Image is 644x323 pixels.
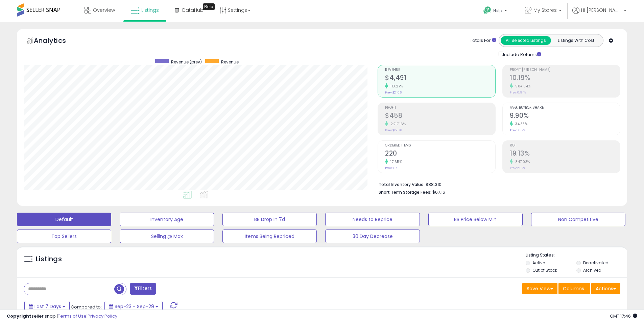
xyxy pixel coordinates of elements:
[93,7,115,14] span: Overview
[610,313,637,319] span: 2025-10-7 17:46 GMT
[510,106,620,110] span: Avg. Buybox Share
[510,128,525,132] small: Prev: 7.37%
[34,303,61,310] span: Last 7 Days
[171,59,202,65] span: Revenue (prev)
[432,189,445,195] span: $67.16
[388,159,402,164] small: 17.65%
[325,213,420,226] button: Needs to Reprice
[120,230,214,243] button: Selling @ Max
[513,84,531,89] small: 984.04%
[130,283,156,295] button: Filters
[478,1,514,22] a: Help
[203,3,215,10] div: Tooltip anchor
[120,213,214,226] button: Inventory Age
[583,260,609,266] label: Deactivated
[533,7,557,14] span: My Stores
[532,267,557,273] label: Out of Stock
[522,283,557,294] button: Save View
[182,7,204,14] span: DataHub
[325,230,420,243] button: 30 Day Decrease
[558,283,590,294] button: Columns
[58,313,87,319] a: Terms of Use
[385,74,495,83] h2: $4,491
[71,304,102,310] span: Compared to:
[385,106,495,110] span: Profit
[510,68,620,72] span: Profit [PERSON_NAME]
[379,180,615,188] li: $88,310
[388,84,403,89] small: 113.27%
[501,36,551,45] button: All Selected Listings
[34,36,79,47] h5: Analytics
[581,7,622,14] span: Hi [PERSON_NAME]
[513,122,527,127] small: 34.33%
[531,213,625,226] button: Non Competitive
[510,112,620,121] h2: 9.90%
[385,128,402,132] small: Prev: $19.76
[428,213,523,226] button: BB Price Below Min
[510,144,620,147] span: ROI
[572,7,626,22] a: Hi [PERSON_NAME]
[510,74,620,83] h2: 10.19%
[385,112,495,121] h2: $458
[563,285,584,292] span: Columns
[483,6,492,15] i: Get Help
[494,50,549,58] div: Include Returns
[385,90,402,95] small: Prev: $2,106
[379,189,431,195] b: Short Term Storage Fees:
[104,301,163,312] button: Sep-23 - Sep-29
[222,213,317,226] button: BB Drop in 7d
[388,122,406,127] small: 2217.16%
[385,68,495,72] span: Revenue
[88,313,117,319] a: Privacy Policy
[513,159,530,164] small: 847.03%
[141,7,159,14] span: Listings
[221,59,239,65] span: Revenue
[493,8,502,14] span: Help
[591,283,620,294] button: Actions
[551,36,601,45] button: Listings With Cost
[17,230,111,243] button: Top Sellers
[532,260,545,266] label: Active
[510,150,620,159] h2: 19.13%
[36,254,62,264] h5: Listings
[583,267,601,273] label: Archived
[222,230,317,243] button: Items Being Repriced
[24,301,70,312] button: Last 7 Days
[17,213,111,226] button: Default
[115,303,154,310] span: Sep-23 - Sep-29
[510,90,526,95] small: Prev: 0.94%
[385,150,495,159] h2: 220
[7,313,31,319] strong: Copyright
[379,182,425,187] b: Total Inventory Value:
[526,252,627,259] p: Listing States:
[470,37,496,44] div: Totals For
[510,166,525,170] small: Prev: 2.02%
[385,144,495,147] span: Ordered Items
[7,313,117,320] div: seller snap | |
[385,166,397,170] small: Prev: 187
